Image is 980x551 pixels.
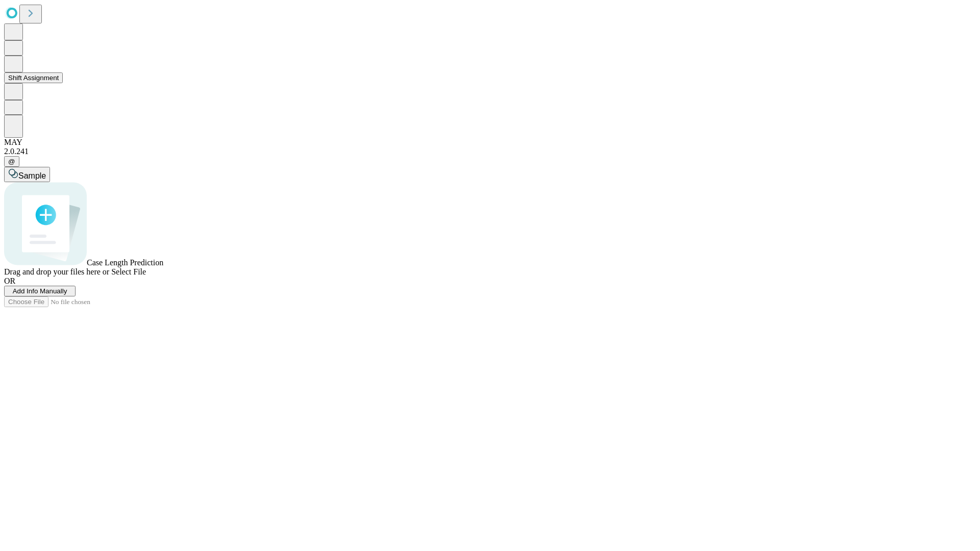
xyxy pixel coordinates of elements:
[8,158,15,165] span: @
[13,287,67,295] span: Add Info Manually
[4,72,63,83] button: Shift Assignment
[4,147,976,156] div: 2.0.241
[4,167,50,182] button: Sample
[4,286,76,296] button: Add Info Manually
[111,267,146,276] span: Select File
[4,138,976,147] div: MAY
[87,258,163,267] span: Case Length Prediction
[4,267,109,276] span: Drag and drop your files here or
[18,171,46,180] span: Sample
[4,277,15,285] span: OR
[4,156,19,167] button: @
